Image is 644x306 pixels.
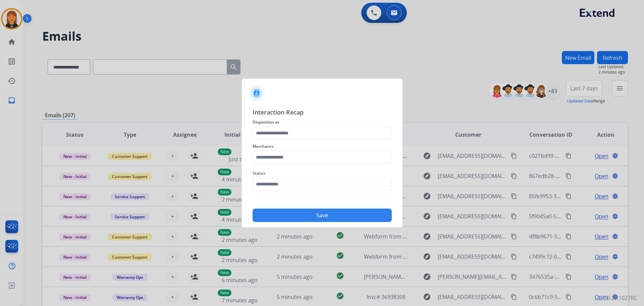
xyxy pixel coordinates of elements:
[253,107,392,118] span: Interaction Recap
[249,85,265,101] img: contactIcon
[607,294,637,302] p: 0.20.1027RC
[253,209,392,222] button: Save
[253,199,392,199] img: contact-recap-line.svg
[253,118,392,126] span: Disposition as
[253,169,392,177] span: Status
[253,142,392,150] span: Merchants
